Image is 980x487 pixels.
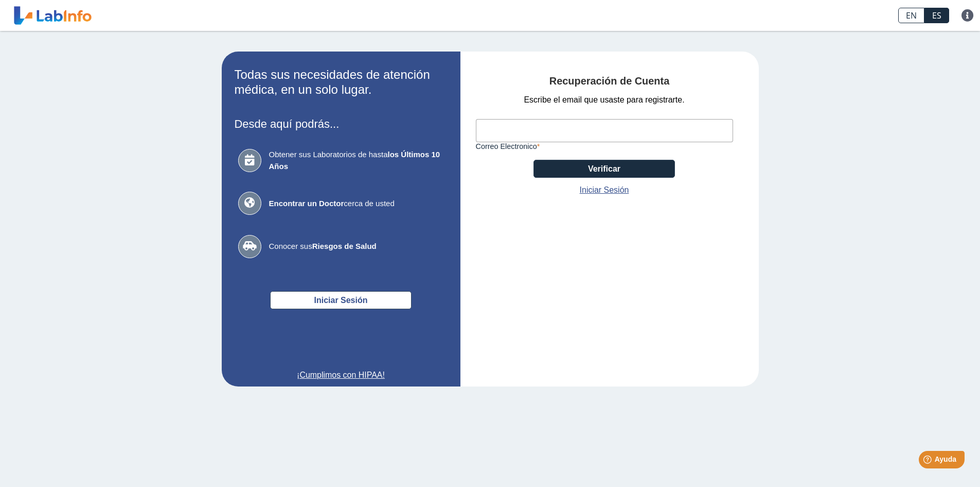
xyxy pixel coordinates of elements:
h3: Desde aquí podrás... [235,117,448,130]
span: Conocer sus [269,241,444,253]
a: ¡Cumplimos con HIPAA! [235,369,448,381]
h4: Recuperación de Cuenta [476,75,743,88]
span: cerca de usted [269,198,444,210]
button: Verificar [533,160,675,178]
b: los Últimos 10 Años [269,150,440,171]
span: Obtener sus Laboratorios de hasta [269,149,444,172]
button: Iniciar Sesión [270,291,412,309]
h2: Todas sus necesidades de atención médica, en un solo lugar. [235,68,448,97]
iframe: Help widget launcher [888,447,969,476]
a: ES [924,8,949,23]
a: Iniciar Sesión [580,184,629,196]
b: Riesgos de Salud [312,242,377,250]
a: EN [898,8,924,23]
label: Correo Electronico [476,142,733,150]
span: Escribe el email que usaste para registrarte. [524,94,684,106]
b: Encontrar un Doctor [269,199,344,208]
